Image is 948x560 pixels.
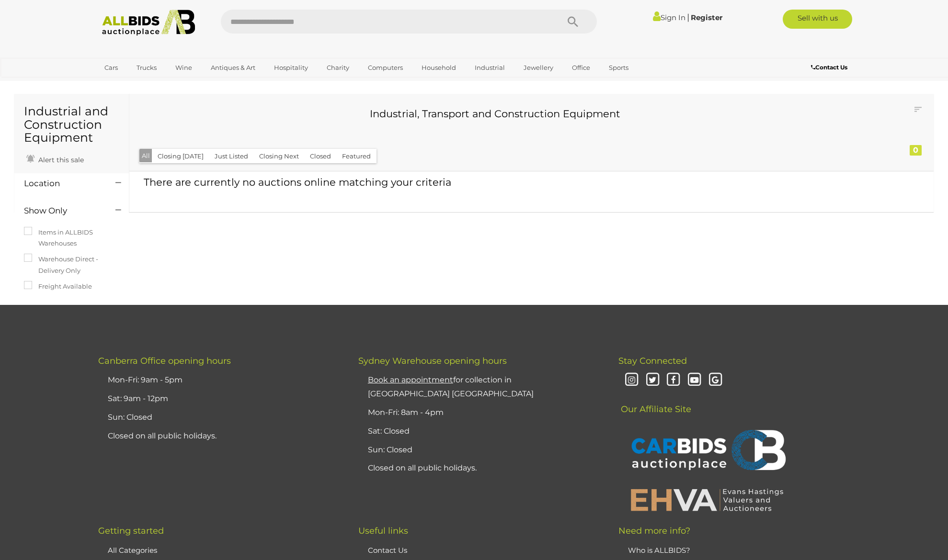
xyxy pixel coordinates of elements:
a: Computers [362,60,409,76]
a: Jewellery [517,60,560,76]
li: Mon-Fri: 8am - 4pm [365,403,594,422]
li: Sun: Closed [105,408,334,427]
a: Hospitality [268,60,314,76]
a: Register [691,13,722,22]
li: Closed on all public holidays. [105,427,334,446]
button: Search [549,10,597,34]
span: Sydney Warehouse opening hours [358,356,507,366]
a: Charity [320,60,355,76]
a: Wine [169,60,198,76]
li: Mon-Fri: 9am - 5pm [105,371,334,390]
b: Contact Us [811,64,847,71]
li: Sat: 9am - 12pm [105,390,334,408]
button: Closing Next [253,149,305,164]
span: Our Affiliate Site [618,390,691,414]
a: Sports [603,60,635,76]
i: Facebook [665,372,682,389]
span: Useful links [358,526,408,536]
li: Closed on all public holidays. [365,459,594,478]
span: | [687,12,689,22]
div: 0 [910,145,922,156]
span: Canberra Office opening hours [98,356,231,366]
a: Trucks [130,60,163,76]
a: Who is ALLBIDS? [628,546,690,555]
h3: Industrial, Transport and Construction Equipment [146,108,844,119]
h4: Show Only [24,206,101,215]
button: Closing [DATE] [152,149,209,164]
img: EHVA | Evans Hastings Valuers and Auctioneers [626,487,788,512]
a: Cars [98,60,124,76]
a: Sell with us [783,10,852,29]
a: Contact Us [368,546,407,555]
label: Items in ALLBIDS Warehouses [24,227,119,249]
a: Contact Us [811,62,850,73]
li: Sat: Closed [365,422,594,441]
button: Just Listed [209,149,254,164]
a: Alert this sale [24,152,86,166]
i: Instagram [623,372,640,389]
a: All Categories [108,546,157,555]
i: Youtube [686,372,703,389]
label: Warehouse Direct - Delivery Only [24,254,119,276]
button: Featured [336,149,377,164]
a: [GEOGRAPHIC_DATA] [98,76,179,91]
button: All [139,149,152,163]
img: Allbids.com.au [97,10,201,36]
h1: Industrial and Construction Equipment [24,105,119,145]
label: Freight Available [24,281,92,292]
u: Book an appointment [368,375,453,384]
i: Google [707,372,724,389]
a: Book an appointmentfor collection in [GEOGRAPHIC_DATA] [GEOGRAPHIC_DATA] [368,375,534,398]
a: Sign In [653,13,685,22]
a: Industrial [468,60,511,76]
button: Closed [304,149,337,164]
img: CARBIDS Auctionplace [626,420,788,483]
span: Need more info? [618,526,690,536]
span: Alert this sale [36,156,84,164]
a: Office [566,60,596,76]
li: Sun: Closed [365,441,594,459]
span: There are currently no auctions online matching your criteria [144,176,451,188]
span: Getting started [98,526,164,536]
a: Household [415,60,462,76]
a: Antiques & Art [205,60,262,76]
h4: Location [24,179,101,188]
i: Twitter [644,372,661,389]
span: Stay Connected [618,356,687,366]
